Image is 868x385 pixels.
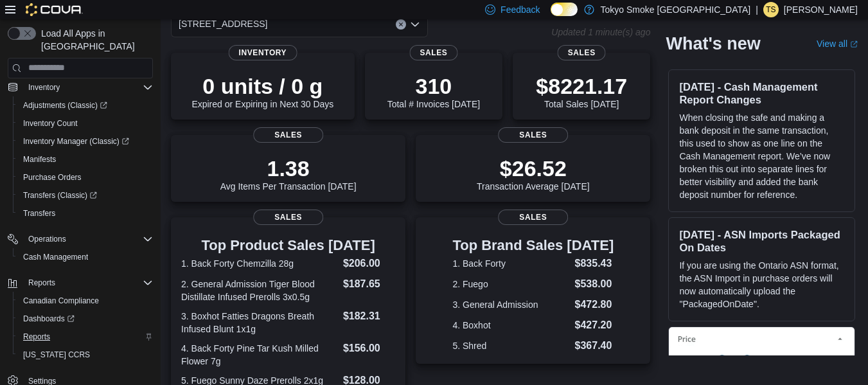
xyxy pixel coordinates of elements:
span: Sales [558,45,606,60]
dd: $367.40 [575,338,614,354]
span: Transfers (Classic) [23,190,97,201]
span: Reports [18,329,153,345]
span: Purchase Orders [23,172,82,183]
a: Inventory Count [18,116,83,131]
a: Inventory Manager (Classic) [18,134,134,149]
dt: 2. General Admission Tiger Blood Distillate Infused Prerolls 3x0.5g [181,278,338,303]
svg: External link [850,40,858,48]
h3: [DATE] - ASN Imports Packaged On Dates [679,228,844,254]
p: Tokyo Smoke [GEOGRAPHIC_DATA] [601,2,751,17]
button: Reports [13,328,158,346]
span: Inventory Count [23,118,78,129]
span: Feedback [500,3,540,16]
div: Tyson Stansford [763,2,779,17]
span: Reports [23,332,50,342]
dt: 3. General Admission [452,298,569,311]
span: Dashboards [18,311,153,327]
span: Washington CCRS [18,347,153,363]
h3: Top Product Sales [DATE] [181,238,395,253]
a: Inventory Manager (Classic) [13,132,158,150]
span: TS [766,2,775,17]
span: Inventory [28,82,60,93]
a: Reports [18,329,55,345]
div: Total Sales [DATE] [536,73,627,109]
p: If you are using the Ontario ASN format, the ASN Import in purchase orders will now automatically... [679,259,844,310]
span: Operations [23,231,153,247]
button: Cash Management [13,248,158,266]
button: Canadian Compliance [13,292,158,310]
dd: $182.31 [343,309,395,324]
span: Transfers [23,208,55,219]
span: Cash Management [23,252,88,262]
span: Adjustments (Classic) [18,98,153,113]
a: Transfers [18,206,60,221]
span: Cash Management [18,249,153,265]
a: Canadian Compliance [18,293,104,309]
img: Cova [26,3,83,16]
button: Reports [3,274,158,292]
p: $8221.17 [536,73,627,99]
button: Inventory [23,80,65,95]
h2: What's new [666,33,760,54]
p: 1.38 [220,156,357,181]
p: [PERSON_NAME] [784,2,858,17]
input: Dark Mode [551,3,578,16]
p: $26.52 [477,156,590,181]
div: Transaction Average [DATE] [477,156,590,192]
dd: $427.20 [575,318,614,333]
span: Dark Mode [551,16,551,17]
button: Reports [23,275,60,291]
dt: 1. Back Forty [452,257,569,270]
a: Transfers (Classic) [13,186,158,204]
dd: $187.65 [343,276,395,292]
a: Transfers (Classic) [18,188,102,203]
span: Manifests [18,152,153,167]
button: [US_STATE] CCRS [13,346,158,364]
dd: $538.00 [575,276,614,292]
dd: $206.00 [343,256,395,271]
p: Updated 1 minute(s) ago [551,27,650,37]
button: Open list of options [410,19,420,30]
p: | [756,2,758,17]
div: Total # Invoices [DATE] [387,73,480,109]
button: Operations [23,231,71,247]
span: Reports [23,275,153,291]
span: Dashboards [23,314,75,324]
p: 310 [387,73,480,99]
button: Inventory Count [13,114,158,132]
button: Inventory [3,78,158,96]
span: Adjustments (Classic) [23,100,107,111]
button: Operations [3,230,158,248]
span: Sales [253,127,324,143]
a: Manifests [18,152,61,167]
button: Clear input [396,19,406,30]
div: Avg Items Per Transaction [DATE] [220,156,357,192]
a: View allExternal link [817,39,858,49]
dd: $472.80 [575,297,614,312]
span: Sales [498,210,569,225]
div: Expired or Expiring in Next 30 Days [191,73,333,109]
dt: 4. Boxhot [452,319,569,332]
dt: 4. Back Forty Pine Tar Kush Milled Flower 7g [181,342,338,368]
a: Adjustments (Classic) [13,96,158,114]
a: [US_STATE] CCRS [18,347,95,363]
span: [STREET_ADDRESS] [179,16,267,31]
span: Purchase Orders [18,170,153,185]
span: Canadian Compliance [18,293,153,309]
span: Transfers (Classic) [18,188,153,203]
span: Inventory [229,45,297,60]
a: Purchase Orders [18,170,87,185]
button: Manifests [13,150,158,168]
span: [US_STATE] CCRS [23,350,90,360]
span: Canadian Compliance [23,296,99,306]
span: Sales [409,45,457,60]
span: Sales [498,127,569,143]
dd: $835.43 [575,256,614,271]
a: Adjustments (Classic) [18,98,112,113]
dd: $156.00 [343,341,395,356]
span: Inventory Manager (Classic) [23,136,129,147]
button: Transfers [13,204,158,222]
span: Manifests [23,154,56,165]
h3: Top Brand Sales [DATE] [452,238,614,253]
button: Purchase Orders [13,168,158,186]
